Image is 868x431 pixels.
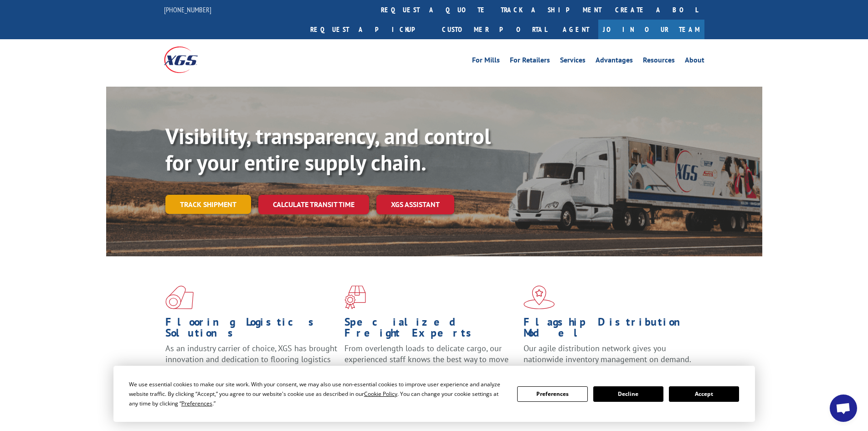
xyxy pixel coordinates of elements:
button: Accept [669,386,739,402]
img: xgs-icon-flagship-distribution-model-red [524,286,555,309]
a: For Retailers [510,57,550,67]
span: As an industry carrier of choice, XGS has brought innovation and dedication to flooring logistics... [165,343,337,375]
button: Decline [593,386,663,402]
img: xgs-icon-total-supply-chain-intelligence-red [165,286,194,309]
h1: Flagship Distribution Model [524,317,696,343]
a: Calculate transit time [258,195,369,214]
a: Request a pickup [303,20,435,39]
a: Resources [643,57,675,67]
a: Agent [554,20,598,39]
span: Preferences [181,400,212,407]
button: Preferences [517,386,587,402]
a: Join Our Team [598,20,704,39]
b: Visibility, transparency, and control for your entire supply chain. [165,122,491,177]
a: Customer Portal [435,20,554,39]
span: Cookie Policy [364,390,397,398]
div: Cookie Consent Prompt [113,366,755,422]
div: Open chat [830,395,857,422]
h1: Flooring Logistics Solutions [165,317,338,343]
a: Advantages [596,57,633,67]
span: Our agile distribution network gives you nationwide inventory management on demand. [524,343,691,364]
a: XGS ASSISTANT [376,195,454,214]
h1: Specialized Freight Experts [344,317,517,343]
div: We use essential cookies to make our site work. With your consent, we may also use non-essential ... [129,379,506,408]
a: Services [560,57,586,67]
p: From overlength loads to delicate cargo, our experienced staff knows the best way to move your fr... [344,343,517,384]
a: For Mills [472,57,500,67]
a: Track shipment [165,195,251,214]
a: [PHONE_NUMBER] [164,5,211,14]
img: xgs-icon-focused-on-flooring-red [344,286,366,309]
a: About [685,57,704,67]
